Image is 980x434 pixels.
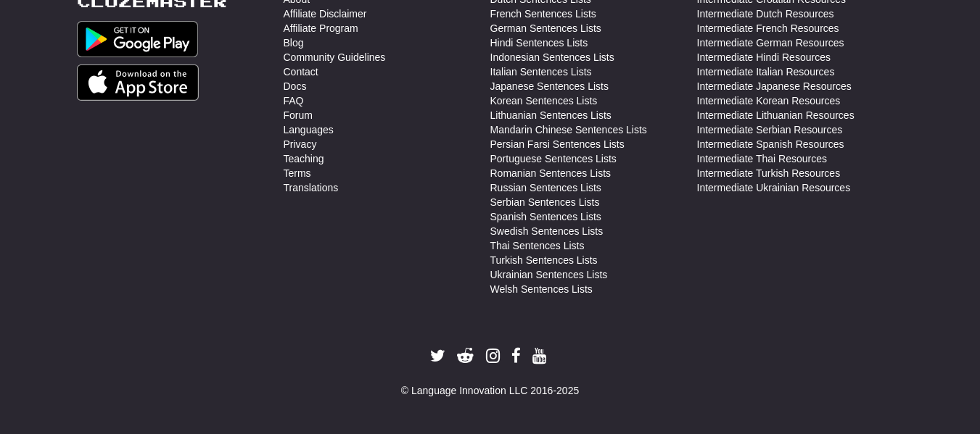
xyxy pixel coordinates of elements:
[284,137,317,151] a: Privacy
[77,383,904,398] div: © Language Innovation LLC 2016-2025
[284,7,367,21] a: Affiliate Disclaimer
[490,224,604,238] a: Swedish Sentences Lists
[697,79,852,93] a: Intermediate Japanese Resources
[490,122,647,137] a: Mandarin Chinese Sentences Lists
[490,7,596,21] a: French Sentences Lists
[490,108,612,122] a: Lithuanian Sentences Lists
[697,108,855,122] a: Intermediate Lithuanian Resources
[490,166,612,180] a: Romanian Sentences Lists
[697,36,844,50] a: Intermediate German Resources
[490,195,600,209] a: Serbian Sentences Lists
[697,166,841,180] a: Intermediate Turkish Resources
[490,36,588,50] a: Hindi Sentences Lists
[697,122,843,137] a: Intermediate Serbian Resources
[697,137,844,151] a: Intermediate Spanish Resources
[490,267,608,282] a: Ukrainian Sentences Lists
[490,50,614,64] a: Indonesian Sentences Lists
[697,180,851,195] a: Intermediate Ukrainian Resources
[697,93,841,108] a: Intermediate Korean Resources
[697,7,834,21] a: Intermediate Dutch Resources
[697,64,835,79] a: Intermediate Italian Resources
[284,36,304,50] a: Blog
[77,21,199,57] img: Get it on Google Play
[490,253,598,267] a: Turkish Sentences Lists
[490,137,625,151] a: Persian Farsi Sentences Lists
[697,151,828,166] a: Intermediate Thai Resources
[697,50,831,64] a: Intermediate Hindi Resources
[490,282,593,296] a: Welsh Sentences Lists
[284,166,311,180] a: Terms
[490,64,592,79] a: Italian Sentences Lists
[284,93,304,108] a: FAQ
[77,64,199,101] img: Get it on App Store
[284,64,318,79] a: Contact
[284,151,324,166] a: Teaching
[284,108,313,122] a: Forum
[490,238,585,253] a: Thai Sentences Lists
[490,151,617,166] a: Portuguese Sentences Lists
[490,21,601,36] a: German Sentences Lists
[284,180,339,195] a: Translations
[490,180,601,195] a: Russian Sentences Lists
[697,21,839,36] a: Intermediate French Resources
[284,122,334,137] a: Languages
[284,79,307,93] a: Docs
[490,93,598,108] a: Korean Sentences Lists
[284,50,386,64] a: Community Guidelines
[284,21,358,36] a: Affiliate Program
[490,79,609,93] a: Japanese Sentences Lists
[490,209,601,224] a: Spanish Sentences Lists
